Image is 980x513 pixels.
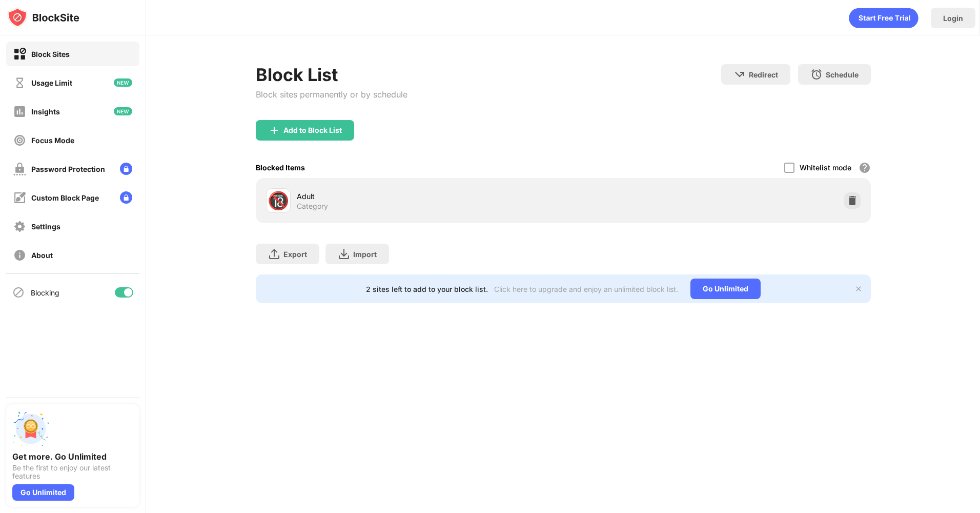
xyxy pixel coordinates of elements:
[826,70,859,79] div: Schedule
[12,464,133,480] div: Be the first to enjoy our latest features
[120,191,132,204] img: lock-menu.svg
[297,202,328,211] div: Category
[13,249,26,262] img: about-off.svg
[31,251,53,260] div: About
[31,193,99,202] div: Custom Block Page
[31,288,59,297] div: Blocking
[7,7,79,28] img: logo-blocksite.svg
[690,279,761,299] div: Go Unlimited
[31,78,72,87] div: Usage Limit
[13,191,26,204] img: customize-block-page-off.svg
[13,163,26,175] img: password-protection-off.svg
[268,190,289,211] div: 🔞
[854,285,863,293] img: x-button.svg
[31,136,74,145] div: Focus Mode
[114,78,132,87] img: new-icon.svg
[943,14,963,23] div: Login
[31,165,105,173] div: Password Protection
[283,126,342,134] div: Add to Block List
[13,76,26,89] img: time-usage-off.svg
[256,89,407,100] div: Block sites permanently or by schedule
[31,222,60,231] div: Settings
[114,107,132,115] img: new-icon.svg
[13,134,26,147] img: focus-off.svg
[494,285,678,293] div: Click here to upgrade and enjoy an unlimited block list.
[353,250,377,259] div: Import
[31,50,70,58] div: Block Sites
[12,484,74,501] div: Go Unlimited
[13,105,26,118] img: insights-off.svg
[13,220,26,233] img: settings-off.svg
[13,48,26,61] img: block-on.svg
[12,451,133,462] div: Get more. Go Unlimited
[256,163,305,172] div: Blocked Items
[283,250,307,259] div: Export
[120,163,132,175] img: lock-menu.svg
[849,8,918,28] div: animation
[31,107,60,116] div: Insights
[800,163,851,172] div: Whitelist mode
[297,191,563,202] div: Adult
[12,410,49,447] img: push-unlimited.svg
[12,286,25,299] img: blocking-icon.svg
[749,70,778,79] div: Redirect
[256,64,407,85] div: Block List
[366,285,488,293] div: 2 sites left to add to your block list.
